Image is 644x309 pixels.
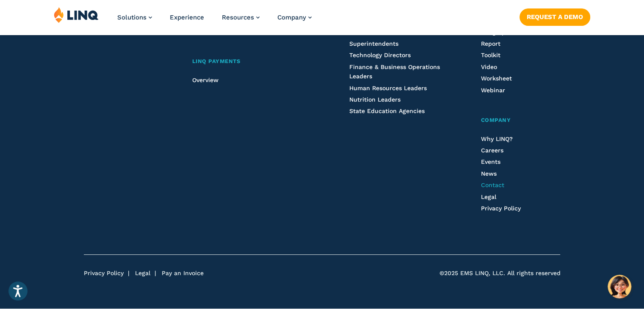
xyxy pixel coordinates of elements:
a: Webinar [481,87,505,94]
a: Legal [135,270,150,276]
a: Overview [192,77,218,83]
a: LINQ Payments [192,57,314,66]
a: Privacy Policy [84,270,124,276]
a: Superintendents [349,40,398,47]
a: Report [481,40,500,47]
a: Solutions [117,14,152,21]
a: Finance & Business Operations Leaders [349,63,440,80]
img: LINQ | K‑12 Software [54,7,99,23]
button: Hello, have a question? Let’s chat. [608,275,631,298]
a: Request a Demo [520,8,590,25]
a: News [481,170,496,177]
a: Legal [481,193,496,200]
a: Experience [170,14,204,21]
span: Company [481,117,511,123]
a: Careers [481,147,503,154]
span: LINQ Payments [192,58,240,64]
a: State Education Agencies [349,108,425,114]
a: Pay an Invoice [162,270,204,276]
a: Events [481,158,500,165]
a: Infographic [481,29,514,36]
a: Company [481,116,560,125]
a: Human Resources Leaders [349,85,427,91]
span: Resources [222,14,254,21]
a: Worksheet [481,75,511,82]
a: Toolkit [481,52,500,58]
a: Contact [481,182,504,188]
a: Privacy Policy [481,205,520,212]
nav: Primary Navigation [117,7,312,35]
a: Video [481,63,497,70]
a: Technology Directors [349,52,411,58]
span: Solutions [117,14,146,21]
span: ©2025 EMS LINQ, LLC. All rights reserved [439,269,560,278]
a: Nutrition Leaders [349,96,401,103]
a: Company [277,14,312,21]
span: Company [277,14,306,21]
a: Why LINQ? [481,135,512,142]
a: Resources [222,14,260,21]
nav: Button Navigation [520,7,590,25]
